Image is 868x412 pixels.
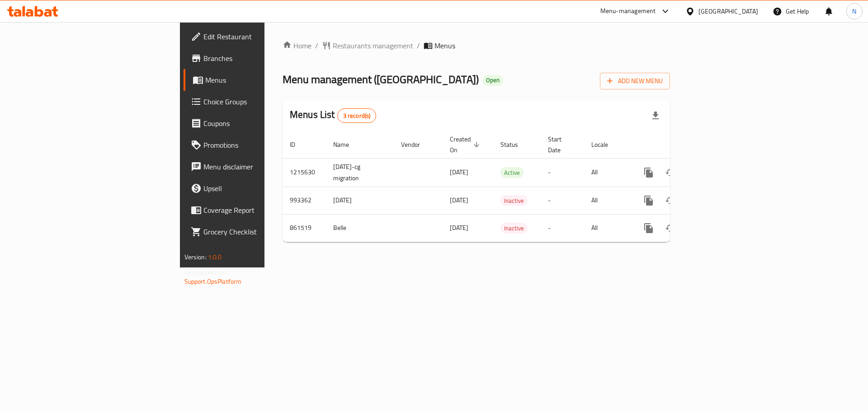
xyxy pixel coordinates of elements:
a: Promotions [184,134,325,156]
a: Menu disclaimer [184,156,325,178]
button: Change Status [660,190,681,211]
span: Menu management ( [GEOGRAPHIC_DATA] ) [283,69,479,89]
a: Choice Groups [184,91,325,112]
button: more [638,217,660,239]
span: 3 record(s) [338,112,376,120]
li: / [417,40,420,51]
span: Branches [203,53,318,64]
div: Menu-management [600,6,656,17]
a: Support.OpsPlatform [184,276,242,287]
td: [DATE] [326,187,394,214]
span: Start Date [548,134,573,155]
td: All [584,187,631,214]
button: more [638,162,660,183]
span: [DATE] [450,194,468,206]
span: Choice Groups [203,96,318,107]
a: Restaurants management [322,40,413,51]
a: Upsell [184,178,325,199]
span: [DATE] [450,166,468,178]
div: Inactive [500,195,528,206]
div: Open [482,75,503,86]
span: Menus [434,40,455,51]
table: enhanced table [283,131,732,242]
h2: Menus List [290,108,376,123]
span: N [852,6,856,16]
button: Add New Menu [600,73,670,89]
span: Menu disclaimer [203,161,318,172]
span: Promotions [203,140,318,150]
td: [DATE]-cg migration [326,158,394,187]
span: Coupons [203,118,318,129]
button: Change Status [660,162,681,183]
span: Edit Restaurant [203,31,318,42]
span: Status [500,139,530,150]
span: Open [482,76,503,84]
span: Inactive [500,223,528,234]
span: Vendor [401,139,432,150]
td: All [584,158,631,187]
a: Coverage Report [184,199,325,221]
td: Belle [326,214,394,242]
td: - [541,158,584,187]
a: Coupons [184,112,325,134]
span: Add New Menu [607,75,663,87]
span: ID [290,139,307,150]
span: Created On [450,134,482,155]
span: Upsell [203,183,318,194]
span: Menus [205,75,318,85]
span: Active [500,168,524,178]
td: - [541,214,584,242]
a: Menus [184,69,325,91]
span: Restaurants management [333,40,413,51]
span: Locale [591,139,620,150]
td: - [541,187,584,214]
span: Coverage Report [203,205,318,215]
span: Version: [184,251,207,263]
span: 1.0.0 [208,251,222,263]
div: Total records count [337,108,377,123]
span: Get support on: [184,267,226,278]
td: All [584,214,631,242]
span: [DATE] [450,222,468,234]
a: Edit Restaurant [184,26,325,47]
a: Branches [184,47,325,69]
div: [GEOGRAPHIC_DATA] [698,6,758,16]
a: Grocery Checklist [184,221,325,243]
span: Inactive [500,196,528,206]
span: Grocery Checklist [203,226,318,237]
nav: breadcrumb [283,40,670,51]
button: more [638,190,660,211]
th: Actions [631,131,732,159]
button: Change Status [660,217,681,239]
div: Export file [645,105,666,126]
span: Name [333,139,361,150]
